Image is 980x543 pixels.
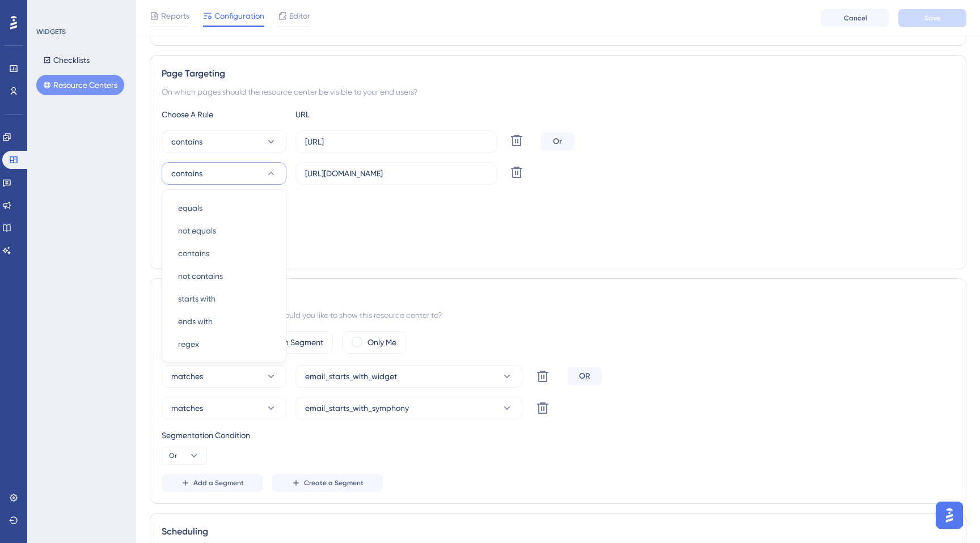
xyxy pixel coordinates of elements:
[162,474,263,492] button: Add a Segment
[162,108,286,121] div: Choose A Rule
[169,310,279,333] button: ends with
[568,367,602,385] div: OR
[178,247,209,260] span: contains
[295,108,420,121] div: URL
[169,219,279,242] button: not equals
[36,50,96,70] button: Checklists
[162,162,286,185] button: contains
[178,292,216,306] span: starts with
[161,9,189,23] span: Reports
[844,14,867,23] span: Cancel
[169,242,279,265] button: contains
[540,133,575,151] div: Or
[272,474,383,492] button: Create a Segment
[162,397,286,419] button: matches
[169,451,177,460] span: Or
[305,401,409,415] span: email_starts_with_symphony
[178,224,216,237] span: not equals
[898,9,966,27] button: Save
[932,498,966,532] iframe: UserGuiding AI Assistant Launcher
[178,269,223,283] span: not contains
[162,130,286,153] button: contains
[162,429,954,442] div: Segmentation Condition
[162,290,954,304] div: Audience Segmentation
[295,365,522,388] button: email_starts_with_widget
[178,337,199,351] span: regex
[178,201,202,215] span: equals
[821,9,889,27] button: Cancel
[305,167,488,180] input: yourwebsite.com/path
[162,365,286,388] button: matches
[171,401,203,415] span: matches
[305,135,488,148] input: yourwebsite.com/path
[169,287,279,310] button: starts with
[36,75,124,95] button: Resource Centers
[169,265,279,287] button: not contains
[162,447,207,465] button: Or
[295,397,522,419] button: email_starts_with_symphony
[261,336,323,349] label: Custom Segment
[162,194,954,207] div: Targeting Condition
[289,9,310,23] span: Editor
[171,135,202,149] span: contains
[924,14,940,23] span: Save
[169,197,279,219] button: equals
[193,478,244,487] span: Add a Segment
[178,315,213,328] span: ends with
[169,333,279,355] button: regex
[36,27,66,36] div: WIDGETS
[162,525,954,538] div: Scheduling
[304,478,364,487] span: Create a Segment
[171,370,203,383] span: matches
[162,67,954,80] div: Page Targeting
[162,85,954,99] div: On which pages should the resource center be visible to your end users?
[214,9,264,23] span: Configuration
[305,370,397,383] span: email_starts_with_widget
[162,308,954,322] div: Which segment of the audience would you like to show this resource center to?
[367,336,396,349] label: Only Me
[171,167,202,180] span: contains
